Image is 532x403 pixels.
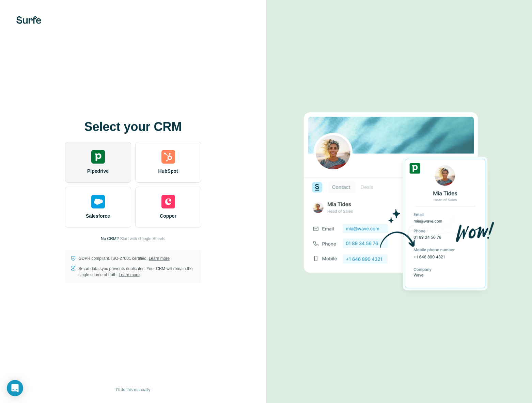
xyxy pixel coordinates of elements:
[91,150,105,164] img: pipedrive's logo
[161,195,175,208] img: copper's logo
[79,266,196,278] p: Smart data sync prevents duplicates. Your CRM will remain the single source of truth.
[160,213,176,219] span: Copper
[101,236,119,242] p: No CRM?
[116,387,150,393] span: I’ll do this manually
[7,380,23,396] div: Open Intercom Messenger
[304,101,495,303] img: PIPEDRIVE image
[86,213,110,219] span: Salesforce
[16,16,41,24] img: Surfe's logo
[149,256,170,261] a: Learn more
[161,150,175,164] img: hubspot's logo
[91,195,105,208] img: salesforce's logo
[79,255,170,262] p: GDPR compliant. ISO-27001 certified.
[158,168,178,174] span: HubSpot
[111,385,155,395] button: I’ll do this manually
[119,272,140,277] a: Learn more
[120,236,165,242] button: Start with Google Sheets
[87,168,109,174] span: Pipedrive
[65,120,201,134] h1: Select your CRM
